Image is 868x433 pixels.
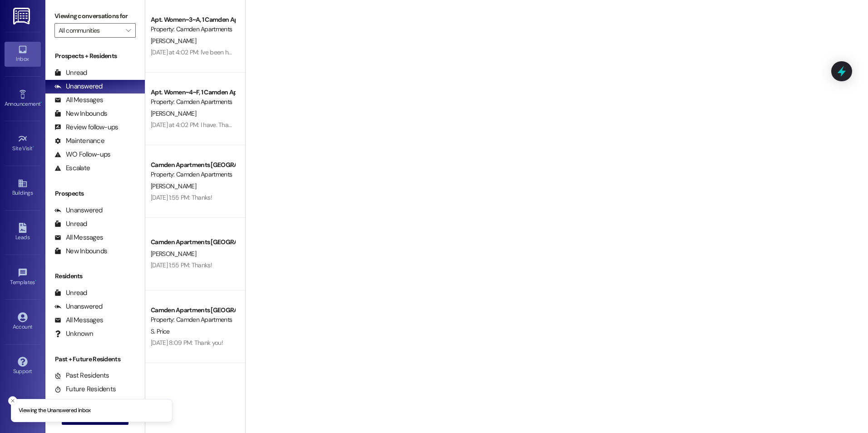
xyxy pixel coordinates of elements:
div: Apt. Women~4~F, 1 Camden Apartments - Women [151,88,235,97]
div: All Messages [54,233,103,242]
div: Unknown [54,329,93,339]
div: [DATE] 1:55 PM: Thanks! [151,261,212,269]
div: Past Residents [54,371,109,380]
div: Prospects + Residents [45,51,145,61]
div: Unanswered [54,302,103,311]
div: Property: Camden Apartments [151,170,235,179]
div: Unread [54,219,87,229]
div: [DATE] at 4:02 PM: I have. Thank you! [151,121,247,129]
div: All Messages [54,315,103,325]
span: [PERSON_NAME] [151,109,196,118]
a: Templates • [5,265,41,290]
a: Inbox [5,42,41,66]
div: Unread [54,288,87,298]
a: Site Visit • [5,131,41,156]
label: Viewing conversations for [54,9,136,23]
a: Buildings [5,176,41,200]
div: Escalate [54,163,90,173]
span: • [40,99,42,106]
div: [DATE] 8:09 PM: Thank you! [151,339,223,347]
span: • [33,144,34,150]
div: Property: Camden Apartments [151,97,235,107]
i:  [126,27,131,34]
span: • [35,278,36,284]
div: Property: Camden Apartments [151,25,235,34]
img: ResiDesk Logo [13,8,32,25]
div: Camden Apartments [GEOGRAPHIC_DATA] [151,160,235,170]
button: Close toast [8,396,17,405]
div: Property: Camden Apartments [151,315,235,325]
div: [DATE] at 4:02 PM: I've been having class when the office is open and then it's closed when i com... [151,48,505,56]
div: Maintenance [54,136,104,146]
a: Support [5,354,41,379]
div: WO Follow-ups [54,150,110,159]
div: Prospects [45,189,145,198]
div: Unanswered [54,82,103,91]
div: Review follow-ups [54,123,118,132]
div: All Messages [54,95,103,105]
div: Camden Apartments [GEOGRAPHIC_DATA] [151,305,235,315]
span: S. Price [151,327,169,335]
span: [PERSON_NAME] [151,250,196,258]
div: Unanswered [54,206,103,215]
div: New Inbounds [54,246,107,256]
div: [DATE] 1:55 PM: Thanks! [151,193,212,202]
div: Past + Future Residents [45,354,145,364]
input: All communities [59,23,121,38]
a: Account [5,310,41,334]
p: Viewing the Unanswered inbox [19,407,91,415]
div: Future Residents [54,384,116,394]
a: Leads [5,220,41,245]
div: Camden Apartments [GEOGRAPHIC_DATA] [151,237,235,247]
div: New Inbounds [54,109,107,118]
div: Apt. Women~3~A, 1 Camden Apartments - Women [151,15,235,25]
div: Residents [45,271,145,281]
div: Unread [54,68,87,78]
span: [PERSON_NAME] [151,182,196,190]
span: [PERSON_NAME] [151,37,196,45]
